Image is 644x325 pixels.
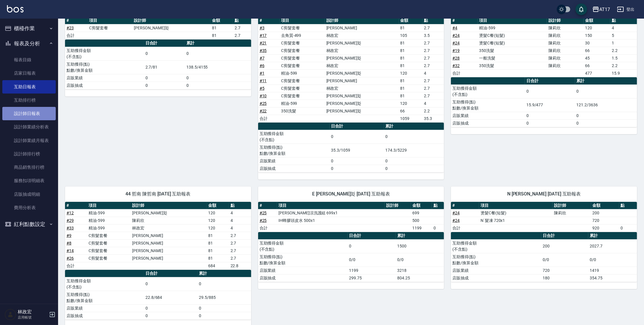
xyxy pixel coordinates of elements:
td: 120 [207,209,229,217]
th: 項目 [87,202,131,209]
p: 店用帳號 [18,315,47,320]
td: 陳莉欣 [547,54,584,62]
a: #21 [260,41,267,45]
td: 81 [399,62,423,69]
a: #17 [260,33,267,38]
a: 設計師業績月報表 [2,134,56,147]
a: 報表目錄 [2,53,56,67]
td: 2.2 [610,62,637,69]
a: #29 [66,218,74,223]
td: IH蜂膠頭皮水 500x1 [277,217,385,224]
td: 720 [591,217,619,224]
table: a dense table [258,202,444,232]
td: 5 [610,32,637,39]
a: #33 [66,226,74,230]
a: #10 [260,94,267,98]
td: 店販業績 [65,74,144,82]
button: AT17 [590,3,612,15]
a: #32 [452,63,460,68]
td: 35.3 [422,115,444,122]
td: 合計 [65,32,88,39]
td: 店販業績 [451,267,541,274]
th: 累計 [185,39,251,47]
td: 互助獲得(點) 點數/換算金額 [65,60,144,74]
td: 0/0 [396,253,444,267]
td: 3.5 [422,32,444,39]
td: 2.7 [422,77,444,85]
a: #6 [260,63,265,68]
a: #26 [66,256,74,261]
td: C剪髮套餐 [87,232,131,239]
table: a dense table [65,39,251,89]
td: 合計 [451,224,479,232]
td: 陳莉欣 [547,32,584,39]
td: 0 [384,130,444,143]
table: a dense table [65,202,251,270]
a: 店販抽成明細 [2,188,56,201]
a: #25 [260,211,267,215]
td: 804.25 [396,274,444,282]
td: 0 [185,47,251,60]
th: 點 [233,17,251,24]
td: 互助獲得(點) 點數/換算金額 [258,143,330,157]
td: 互助獲得(點) 點數/換算金額 [451,98,525,112]
td: 燙髮C餐(短髮) [478,39,547,47]
th: # [258,17,280,24]
a: #25 [260,218,267,223]
td: [PERSON_NAME]彣 [131,209,207,217]
th: 點 [619,202,637,209]
th: 項目 [479,202,552,209]
td: 2.7 [229,239,251,247]
td: 林政宏 [325,47,399,54]
button: 櫃檯作業 [2,21,56,36]
td: 0 [330,157,384,165]
th: 金額 [207,202,229,209]
td: 66 [584,47,610,54]
td: 精油-599 [87,224,131,232]
td: 180 [541,274,588,282]
th: 點 [422,17,444,24]
span: N [PERSON_NAME] [DATE] 互助報表 [458,191,630,197]
td: 477 [584,69,610,77]
td: [PERSON_NAME]涼洗護組 699x1 [277,209,385,217]
button: 紅利點數設定 [2,217,56,232]
a: #28 [452,56,460,60]
td: 35.3/1059 [330,143,384,157]
td: 合計 [258,224,277,232]
td: 2.7 [422,62,444,69]
td: 120 [207,217,229,224]
a: 費用分析表 [2,201,56,214]
td: 81 [399,39,423,47]
a: 店家日報表 [2,67,56,80]
td: 店販業績 [258,267,348,274]
td: 2.2 [610,47,637,54]
td: 互助獲得(點) 點數/換算金額 [258,253,348,267]
th: 累計 [384,123,444,130]
td: 店販抽成 [258,274,348,282]
td: 陳莉欣 [547,39,584,47]
td: 0 [575,85,637,98]
td: [PERSON_NAME] [325,24,399,32]
th: 金額 [591,202,619,209]
td: [PERSON_NAME]彣 [325,69,399,77]
a: #11 [260,78,267,83]
td: C剪髮套餐 [280,62,325,69]
td: 互助獲得(點) 點數/換算金額 [451,253,541,267]
a: #19 [452,48,460,53]
td: 店販業績 [451,112,525,119]
td: [PERSON_NAME]彣 [325,100,399,107]
td: 4 [229,209,251,217]
td: 林政宏 [131,224,207,232]
td: 81 [211,24,233,32]
td: 精油-599 [87,217,131,224]
a: 服務扣項明細表 [2,174,56,187]
td: N˙髮凍 720x1 [479,217,552,224]
a: #9 [66,233,71,238]
td: 去角質-499 [280,32,325,39]
div: AT17 [599,6,610,13]
th: # [451,202,479,209]
td: 0 [330,130,384,143]
td: C剪髮套餐 [87,239,131,247]
td: 0 [432,224,444,232]
td: 0 [144,82,185,89]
